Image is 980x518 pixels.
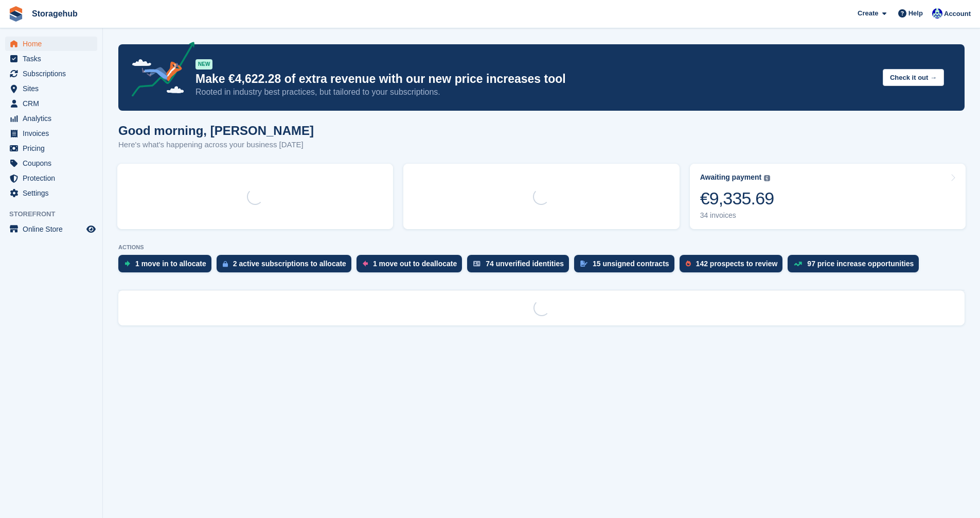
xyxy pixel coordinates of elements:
[5,156,97,170] a: menu
[690,164,966,229] a: Awaiting payment €9,335.69 34 invoices
[580,261,587,267] img: contract_signature_icon-13c848040528278c33f63329250d36e43548de30e8caae1d1a13099fd9432cc5.svg
[932,8,942,19] img: Vladimir Osojnik
[5,96,97,111] a: menu
[23,111,84,126] span: Analytics
[195,87,875,98] p: Rooted in industry best practices, but tailored to your subscriptions.
[858,8,878,19] span: Create
[788,255,924,278] a: 97 price increase opportunities
[195,72,875,87] p: Make €4,622.28 of extra revenue with our new price increases tool
[574,255,680,278] a: 15 unsigned contracts
[135,260,206,268] div: 1 move in to allocate
[5,81,97,96] a: menu
[23,222,84,236] span: Online Store
[118,255,217,278] a: 1 move in to allocate
[593,260,669,268] div: 15 unsigned contracts
[23,126,84,141] span: Invoices
[696,260,778,268] div: 142 prospects to review
[118,139,314,151] p: Here's what's happening across your business [DATE]
[5,141,97,156] a: menu
[944,9,971,19] span: Account
[23,81,84,96] span: Sites
[467,255,574,278] a: 74 unverified identities
[700,188,774,209] div: €9,335.69
[195,59,212,70] div: NEW
[486,260,564,268] div: 74 unverified identities
[700,173,762,182] div: Awaiting payment
[794,262,802,266] img: price_increase_opportunities-93ffe204e8149a01c8c9dc8f82e8f89637d9d84a8eef4429ea346261dce0b2c0.svg
[28,5,82,22] a: Storagehub
[9,209,102,219] span: Storefront
[23,141,84,156] span: Pricing
[118,244,965,251] p: ACTIONS
[8,6,24,22] img: stora-icon-8386f47178a22dfd0bd8f6a31ec36ba5ce8667c1dd55bd0f319d3a0aa187defe.svg
[233,260,346,268] div: 2 active subscriptions to allocate
[700,211,774,220] div: 34 invoices
[217,255,357,278] a: 2 active subscriptions to allocate
[85,223,97,235] a: Preview store
[118,124,314,137] h1: Good morning, [PERSON_NAME]
[123,42,195,100] img: price-adjustments-announcement-icon-8257ccfd72463d97f412b2fc003d46551f7dbcb40ab6d574587a9cd5c0d94...
[357,255,467,278] a: 1 move out to deallocate
[23,66,84,81] span: Subscriptions
[764,175,770,181] img: icon-info-grey-7440780725fd019a000dd9b08b2336e03edf1995a4989e88bcd33f0948082b44.svg
[5,66,97,81] a: menu
[807,260,914,268] div: 97 price increase opportunities
[23,171,84,185] span: Protection
[23,186,84,200] span: Settings
[23,51,84,66] span: Tasks
[5,186,97,200] a: menu
[5,171,97,185] a: menu
[5,37,97,51] a: menu
[23,156,84,170] span: Coupons
[908,8,923,19] span: Help
[124,261,130,267] img: move_ins_to_allocate_icon-fdf77a2bb77ea45bf5b3d319d69a93e2d87916cf1d5bf7949dd705db3b84f3ca.svg
[883,69,944,86] button: Check it out →
[686,261,691,267] img: prospect-51fa495bee0391a8d652442698ab0144808aea92771e9ea1ae160a38d050c398.svg
[473,261,480,267] img: verify_identity-adf6edd0f0f0b5bbfe63781bf79b02c33cf7c696d77639b501bdc392416b5a36.svg
[5,126,97,141] a: menu
[5,222,97,236] a: menu
[373,260,457,268] div: 1 move out to deallocate
[680,255,788,278] a: 142 prospects to review
[23,37,84,51] span: Home
[5,111,97,126] a: menu
[5,51,97,66] a: menu
[223,261,228,267] img: active_subscription_to_allocate_icon-d502201f5373d7db506a760aba3b589e785aa758c864c3986d89f69b8ff3...
[363,261,368,267] img: move_outs_to_deallocate_icon-f764333ba52eb49d3ac5e1228854f67142a1ed5810a6f6cc68b1a99e826820c5.svg
[23,96,84,111] span: CRM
